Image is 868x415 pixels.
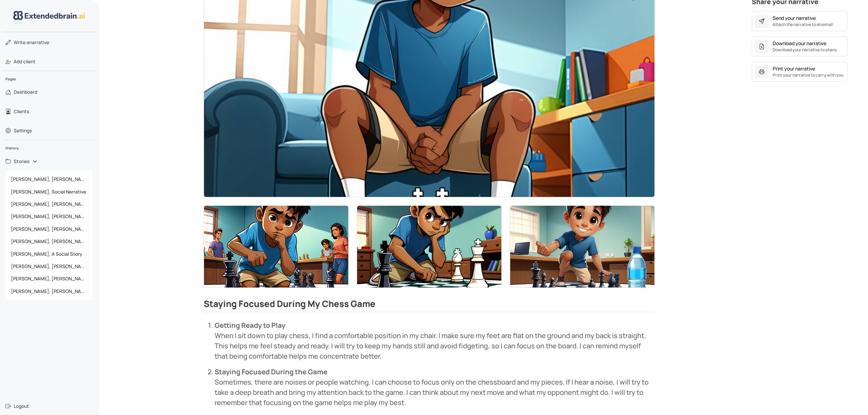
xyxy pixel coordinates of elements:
a: [PERSON_NAME], [PERSON_NAME]'s Upanayanam Day: A Social Story [5,272,93,285]
button: Print your narrativePrint your narrative to carry with you [752,62,847,82]
img: logo [13,11,85,24]
span: [PERSON_NAME], [PERSON_NAME]'s Upanayanam Adventure [8,235,90,247]
strong: Staying Focused During the Game [215,367,327,376]
strong: Getting Ready to Play [215,321,285,330]
span: [PERSON_NAME], [PERSON_NAME]'s Upanayanam Day: A Social Story [8,272,90,285]
span: Add client [14,58,36,65]
a: [PERSON_NAME], A Social Story [5,248,93,260]
div: Download your narrative [773,40,826,47]
span: [PERSON_NAME], Social Narrative [8,186,90,198]
span: [PERSON_NAME], [PERSON_NAME]'s Dental Adventure [8,210,90,223]
p: Sometimes, there are noises or people watching. I can choose to focus only on the chessboard and ... [215,367,655,408]
a: [PERSON_NAME], Social Narrative [5,186,93,198]
a: [PERSON_NAME], [PERSON_NAME]'s Adventure at the Dentist: Getting a Cavity Filled [5,223,93,235]
button: Send your narrativeAttach the narrative to an email [752,11,847,31]
a: [PERSON_NAME], [PERSON_NAME]'s ACAP Testing Social Story [5,285,93,297]
span: [PERSON_NAME], A Social Story [8,248,90,260]
a: [PERSON_NAME], [PERSON_NAME]'s Dental X-Ray Adventure [5,198,93,210]
small: Print your narrative to carry with you [773,72,843,78]
span: Logout [14,403,29,410]
a: [PERSON_NAME], [PERSON_NAME]'s Upanayanam Ceremony: A Special Day [5,260,93,272]
div: Send your narrative [773,14,816,22]
button: Download your narrativeDownload your narrative to share [752,37,847,56]
img: Thumbnail [204,206,348,287]
span: Dashboard [14,89,37,95]
span: narrative [14,39,49,46]
a: [PERSON_NAME], [PERSON_NAME]'s Cavity Adventure [5,173,93,185]
small: Download your narrative to share [773,47,837,53]
p: When I sit down to play chess, I find a comfortable position in my chair. I make sure my feet are... [215,320,655,361]
img: Thumbnail [357,206,501,287]
span: Settings [14,127,32,134]
span: Stories [14,158,29,165]
a: [PERSON_NAME], [PERSON_NAME]'s Upanayanam Adventure [5,235,93,247]
span: [PERSON_NAME], [PERSON_NAME]'s Adventure at the Dentist: Getting a Cavity Filled [8,223,90,235]
span: [PERSON_NAME], [PERSON_NAME]'s ACAP Testing Social Story [8,285,90,297]
span: [PERSON_NAME], [PERSON_NAME]'s Dental X-Ray Adventure [8,198,90,210]
img: Thumbnail [510,206,654,287]
span: Write a [14,39,29,45]
span: [PERSON_NAME], [PERSON_NAME]'s Cavity Adventure [8,173,90,185]
small: Attach the narrative to an email [773,22,833,28]
a: [PERSON_NAME], [PERSON_NAME]'s Dental Adventure [5,210,93,223]
h2: Staying Focused During My Chess Game [204,299,655,312]
div: Print your narrative [773,65,815,72]
span: [PERSON_NAME], [PERSON_NAME]'s Upanayanam Ceremony: A Special Day [8,260,90,272]
span: Clients [14,108,29,115]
